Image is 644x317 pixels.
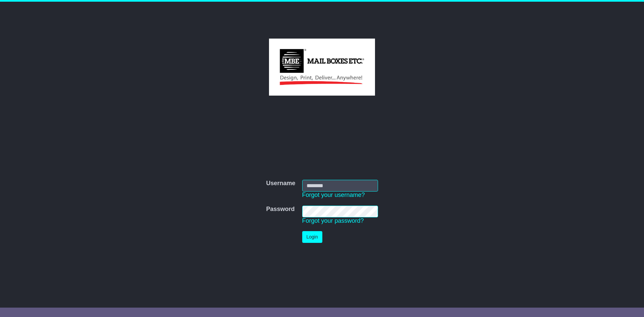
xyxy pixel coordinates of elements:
[302,192,365,198] a: Forgot your username?
[302,217,364,224] a: Forgot your password?
[269,39,375,96] img: MBE Macquarie Park
[266,206,294,213] label: Password
[266,180,295,187] label: Username
[302,231,322,243] button: Login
